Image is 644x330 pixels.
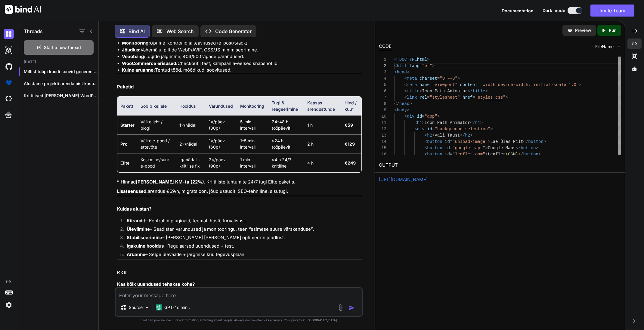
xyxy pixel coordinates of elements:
[616,44,621,49] img: chevron down
[122,67,155,73] strong: Kuine aruanne:
[342,97,361,116] th: Hind / kuu*
[115,318,363,322] p: Bind can provide inaccurate information, including about people. Always double-check its answers....
[397,70,407,75] span: head
[488,139,490,144] span: >
[432,127,435,131] span: =
[24,69,98,75] p: Millist tüüpi koodi soovid genereerida? ...
[543,8,565,14] span: Dark mode
[127,243,164,249] strong: Igakuine hooldus
[480,82,579,87] span: "width=device-width, initial-scale=1.0"
[595,44,614,50] span: FileName
[422,120,424,125] span: >
[516,152,518,157] span: )
[523,139,528,144] span: </
[424,120,470,125] span: Icon Path Animator
[122,60,361,67] li: Checkout’i test, kampaania-eelsed snapshot’id.
[462,95,472,100] span: href
[435,133,460,138] span: Vali Taust
[269,116,304,134] td: 24–48 h tööpäeviti
[575,27,591,33] p: Preview
[379,43,392,50] div: CODE
[422,63,432,68] span: "et"
[122,67,361,74] li: Tehtud tööd, mõõdikud, soovitused.
[490,139,523,144] span: Lae Üles Pilt
[379,57,386,63] div: 1
[478,95,503,100] span: styles.css
[397,63,407,68] span: html
[409,101,412,106] span: >
[215,28,252,35] p: Code Generator
[470,120,475,125] span: </
[138,153,176,172] td: Keskmine/suur e-pood
[4,29,14,39] img: darkChat
[407,70,409,75] span: >
[379,107,386,113] div: 9
[404,82,407,87] span: <
[437,114,439,119] span: >
[24,81,98,87] p: Alustame projekti arendamist kasutajalii...
[122,251,361,260] li: – Selge ülevaade + järgmise kuu tegevusplaan.
[120,122,135,128] strong: Starter
[445,146,450,150] span: id
[404,95,407,100] span: <
[129,304,143,310] p: Source
[457,76,460,81] span: >
[176,116,206,134] td: 1×/nädal
[379,82,386,88] div: 5
[409,63,420,68] span: lang
[420,95,427,100] span: rel
[122,47,361,54] li: Vahemälu, piltide WebP/AVIF, CSS/JS minimiseerimine.
[394,63,397,68] span: <
[404,114,407,119] span: <
[440,76,457,81] span: "UTF-8"
[488,152,505,157] span: Leaflet
[379,126,386,132] div: 12
[452,139,488,144] span: "upload-image"
[427,133,432,138] span: h2
[379,132,386,139] div: 13
[379,63,386,69] div: 2
[122,47,141,53] strong: Jõudlus:
[4,61,14,72] img: githubDark
[122,234,361,243] li: – [PERSON_NAME] [PERSON_NAME] optimeerin jõudlust.
[4,78,14,88] img: premium
[488,146,515,150] span: Google Maps
[394,101,399,106] span: </
[397,108,407,113] span: body
[117,281,361,295] p: Kriitilised turvauuendused – jah. Suured versioonihüpped testin stagingus.
[407,95,417,100] span: link
[437,76,439,81] span: =
[349,305,355,311] img: icon
[120,141,128,146] strong: Pro
[122,53,361,60] li: Logide jälgimine, 404/500 vigade parandused.
[122,226,361,234] li: – Seadistan varundused ja monitooringu, teen “esimese suure värskenduse”.
[206,134,237,153] td: 1×/päev (60p)
[516,146,521,150] span: </
[345,141,355,146] strong: €129
[407,89,420,94] span: title
[166,28,194,35] p: Web Search
[432,133,435,138] span: >
[379,113,386,120] div: 10
[485,89,488,94] span: >
[379,76,386,82] div: 4
[417,127,424,131] span: div
[120,160,129,165] strong: Elite
[337,304,344,311] img: attachment
[485,146,488,150] span: >
[44,45,81,51] span: Start a new thread
[508,152,516,157] span: OSM
[237,97,269,116] th: Monitooring
[429,95,460,100] span: "stylesheet"
[450,146,452,150] span: =
[521,146,536,150] span: button
[127,226,150,232] strong: Üleviimine
[136,179,204,185] strong: [PERSON_NAME] KM-ta (22%)
[414,127,417,131] span: <
[122,243,361,251] li: – Regulaarsed uuendused + test.
[523,152,538,157] span: button
[590,5,634,17] button: Invite Team
[472,95,475,100] span: =
[394,70,397,75] span: <
[567,28,573,33] img: preview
